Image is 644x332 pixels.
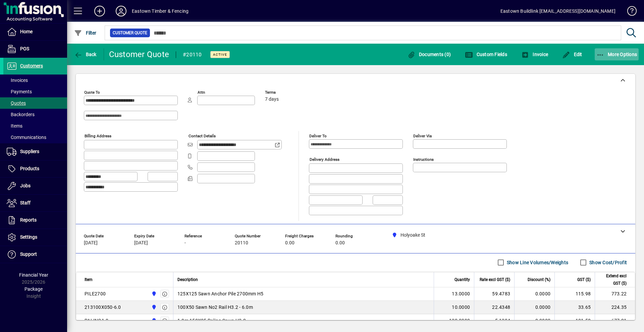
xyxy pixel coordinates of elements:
mat-label: Deliver via [413,134,432,138]
span: Staff [20,200,31,205]
span: 20110 [235,240,248,246]
span: Discount (%) [528,276,550,283]
span: Holyoake St [150,317,157,324]
a: Jobs [3,178,67,194]
button: Back [72,48,98,60]
button: Custom Fields [463,48,509,60]
td: 0.0000 [514,314,554,328]
span: Reports [20,217,37,223]
a: Suppliers [3,143,67,160]
span: Documents (0) [407,52,451,57]
a: Staff [3,195,67,211]
span: Settings [20,234,37,240]
td: 0.0000 [514,287,554,301]
span: 100X50 Sawn No2 Rail H3.2 - 6.0m [177,304,253,311]
a: Backorders [3,109,67,120]
span: Invoices [7,78,28,83]
a: Reports [3,212,67,229]
span: Quantity [454,276,470,283]
span: Payments [7,89,32,94]
mat-label: Quote To [84,90,100,95]
span: Description [177,276,198,283]
div: 22.4348 [478,304,510,311]
span: Custom Fields [465,52,507,57]
span: Items [7,123,22,129]
span: 0.00 [285,240,294,246]
a: Invoices [3,75,67,86]
span: Filter [74,30,97,36]
a: Home [3,23,67,40]
span: [DATE] [84,240,98,246]
button: Add [89,5,110,17]
td: 101.58 [554,314,595,328]
span: [DATE] [134,240,148,246]
app-page-header-button: Back [67,48,104,60]
span: Customer Quote [113,30,147,36]
span: Customers [20,63,43,68]
span: More Options [596,52,637,57]
button: Edit [560,48,584,60]
td: 33.65 [554,301,595,314]
span: Extend excl GST ($) [599,272,627,287]
span: POS [20,46,29,51]
div: Customer Quote [109,49,169,60]
td: 773.22 [595,287,635,301]
span: Home [20,29,33,34]
a: Settings [3,229,67,246]
span: 0.00 [335,240,345,246]
div: PALING1.8 [85,317,108,324]
span: Support [20,251,37,257]
button: Filter [72,27,98,39]
a: Support [3,246,67,263]
span: 1.8m 150X25 Paling Sawn H3.2 [177,317,246,324]
span: Backorders [7,112,35,117]
a: Products [3,160,67,177]
div: 5.1304 [478,317,510,324]
span: Holyoake St [150,290,157,297]
span: Package [24,286,43,292]
span: Jobs [20,183,31,188]
span: Rate excl GST ($) [480,276,510,283]
mat-label: Attn [198,90,205,95]
span: 7 days [265,97,279,102]
span: Holyoake St [150,303,157,311]
a: Quotes [3,97,67,109]
a: Items [3,120,67,132]
button: More Options [595,48,639,60]
button: Invoice [520,48,550,60]
div: Eastown Buildlink [EMAIL_ADDRESS][DOMAIN_NAME] [500,6,615,16]
span: 132.0000 [449,317,470,324]
span: - [184,240,186,246]
td: 0.0000 [514,301,554,314]
div: PILE2700 [85,290,106,297]
span: Invoice [521,52,548,57]
mat-label: Instructions [413,157,434,162]
span: Communications [7,135,46,140]
td: 115.98 [554,287,595,301]
span: 10.0000 [452,304,470,311]
span: 125X125 Sawn Anchor Pile 2700mm H5 [177,290,264,297]
span: Suppliers [20,149,39,154]
span: Active [213,52,227,57]
div: 213100X050-6.0 [85,304,121,311]
a: Communications [3,132,67,143]
a: POS [3,41,67,57]
button: Profile [110,5,132,17]
button: Documents (0) [406,48,452,60]
label: Show Cost/Profit [588,259,627,266]
div: 59.4783 [478,290,510,297]
span: 13.0000 [452,290,470,297]
span: Financial Year [19,272,48,278]
mat-label: Deliver To [309,134,327,138]
div: Eastown Timber & Fencing [132,6,189,16]
span: Quotes [7,100,26,106]
div: #20110 [183,49,202,60]
td: 677.21 [595,314,635,328]
label: Show Line Volumes/Weights [505,259,568,266]
span: Terms [265,90,305,95]
td: 224.35 [595,301,635,314]
span: Products [20,166,39,171]
span: GST ($) [577,276,591,283]
span: Back [74,52,97,57]
span: Item [85,276,93,283]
